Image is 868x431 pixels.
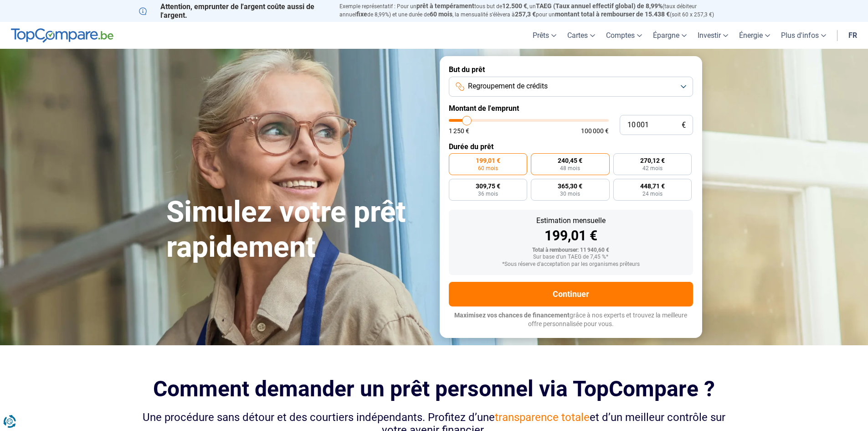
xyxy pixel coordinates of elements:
[692,22,734,49] a: Investir
[166,195,429,265] h1: Simulez votre prêt rapidement
[558,183,582,189] span: 365,30 €
[430,10,452,18] span: 60 mois
[456,229,686,243] div: 199,01 €
[527,22,562,49] a: Prêts
[682,121,686,129] span: €
[562,22,601,49] a: Cartes
[581,128,609,134] span: 100 000 €
[640,183,665,189] span: 448,71 €
[449,311,693,329] p: grâce à nos experts et trouvez la meilleure offre personnalisée pour vous.
[560,166,580,171] span: 48 mois
[139,376,729,401] h2: Comment demander un prêt personnel via TopCompare ?
[642,166,663,171] span: 42 mois
[139,2,329,20] p: Attention, emprunter de l'argent coûte aussi de l'argent.
[11,28,113,43] img: TopCompare
[449,128,469,134] span: 1 250 €
[339,2,729,19] p: Exemple représentatif : Pour un tous but de , un (taux débiteur annuel de 8,99%) et une durée de ...
[468,81,548,91] span: Regroupement de crédits
[449,65,693,74] label: But du prêt
[536,2,663,10] span: TAEG (Taux annuel effectif global) de 8,99%
[449,77,693,97] button: Regroupement de crédits
[456,261,686,268] div: *Sous réserve d'acceptation par les organismes prêteurs
[555,10,670,18] span: montant total à rembourser de 15.438 €
[449,282,693,306] button: Continuer
[776,22,832,49] a: Plus d'infos
[558,157,582,164] span: 240,45 €
[449,142,693,151] label: Durée du prêt
[515,10,536,18] span: 257,3 €
[478,191,498,197] span: 36 mois
[476,157,500,164] span: 199,01 €
[449,104,693,113] label: Montant de l'emprunt
[456,247,686,254] div: Total à rembourser: 11 940,60 €
[495,411,590,424] span: transparence totale
[502,2,527,10] span: 12.500 €
[454,312,570,319] span: Maximisez vos chances de financement
[416,2,474,10] span: prêt à tempérament
[476,183,500,189] span: 309,75 €
[647,22,692,49] a: Épargne
[640,157,665,164] span: 270,12 €
[642,191,663,197] span: 24 mois
[601,22,647,49] a: Comptes
[456,254,686,260] div: Sur base d'un TAEG de 7,45 %*
[843,22,863,49] a: fr
[478,166,498,171] span: 60 mois
[356,10,367,18] span: fixe
[734,22,776,49] a: Énergie
[560,191,580,197] span: 30 mois
[456,217,686,224] div: Estimation mensuelle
